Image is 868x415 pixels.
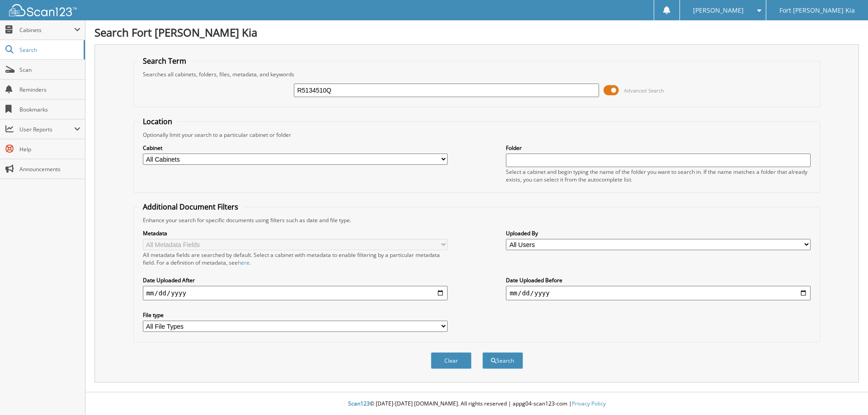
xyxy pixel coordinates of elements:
div: Searches all cabinets, folders, files, metadata, and keywords [138,70,816,78]
div: © [DATE]-[DATE] [DOMAIN_NAME]. All rights reserved | appg04-scan123-com | [85,393,868,415]
label: Cabinet [143,144,448,152]
img: scan123-logo-white.svg [9,4,77,16]
span: Fort [PERSON_NAME] Kia [779,8,855,13]
legend: Location [138,117,177,126]
span: Advanced Search [624,87,664,94]
label: File type [143,311,448,319]
div: Enhance your search for specific documents using filters such as date and file type. [138,216,816,224]
label: Date Uploaded After [143,276,448,284]
label: Folder [506,144,811,152]
legend: Search Term [138,56,191,66]
input: end [506,286,811,300]
label: Uploaded By [506,229,811,237]
input: start [143,286,448,300]
button: Clear [431,352,472,369]
span: Scan123 [348,400,370,407]
span: Reminders [19,86,80,93]
a: Privacy Policy [572,400,606,407]
button: Search [482,352,523,369]
span: [PERSON_NAME] [693,8,744,13]
div: Optionally limit your search to a particular cabinet or folder [138,131,816,139]
span: Search [19,46,79,54]
span: Bookmarks [19,106,80,113]
label: Date Uploaded Before [506,276,811,284]
label: Metadata [143,229,448,237]
div: All metadata fields are searched by default. Select a cabinet with metadata to enable filtering b... [143,251,448,266]
span: Scan [19,66,80,74]
span: Cabinets [19,26,74,34]
div: Select a cabinet and begin typing the name of the folder you want to search in. If the name match... [506,168,811,183]
h1: Search Fort [PERSON_NAME] Kia [94,25,859,40]
span: Help [19,145,80,153]
span: Announcements [19,165,80,173]
span: User Reports [19,126,74,133]
legend: Additional Document Filters [138,202,243,212]
a: here [238,259,250,266]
